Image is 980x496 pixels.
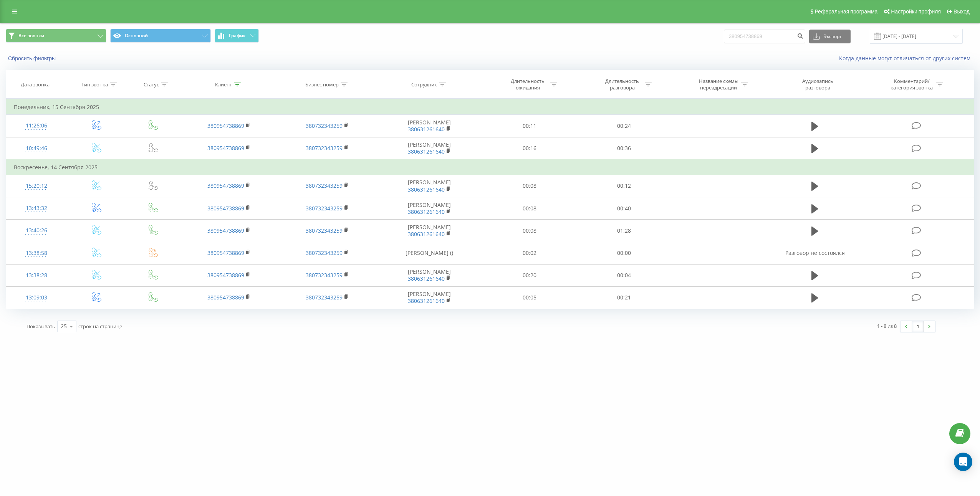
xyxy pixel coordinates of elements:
[793,78,843,91] div: Аудиозапись разговора
[207,271,244,279] a: 380954738869
[14,268,59,283] div: 13:38:28
[207,227,244,234] a: 380954738869
[577,264,671,286] td: 00:04
[577,220,671,242] td: 01:28
[376,115,482,137] td: [PERSON_NAME]
[376,220,482,242] td: [PERSON_NAME]
[6,99,974,115] td: Понедельник, 15 Сентября 2025
[482,115,577,137] td: 00:11
[14,118,59,133] div: 11:26:06
[78,323,122,330] span: строк на странице
[809,30,851,43] button: Экспорт
[81,81,108,88] div: Тип звонка
[215,29,259,43] button: График
[408,126,445,133] a: 380631261640
[207,205,244,212] a: 380954738869
[207,294,244,301] a: 380954738869
[954,453,972,471] div: Open Intercom Messenger
[376,242,482,264] td: [PERSON_NAME] ()
[61,322,67,330] div: 25
[408,275,445,282] a: 380631261640
[306,205,343,212] a: 380732343259
[376,175,482,197] td: [PERSON_NAME]
[306,271,343,279] a: 380732343259
[306,182,343,189] a: 380732343259
[306,294,343,301] a: 380732343259
[889,78,934,91] div: Комментарий/категория звонка
[954,8,970,15] span: Выход
[507,78,548,91] div: Длительность ожидания
[785,249,845,256] span: Разговор не состоялся
[408,297,445,304] a: 380631261640
[577,137,671,160] td: 00:36
[602,78,643,91] div: Длительность разговора
[411,81,437,88] div: Сотрудник
[110,29,211,43] button: Основной
[215,81,232,88] div: Клиент
[577,242,671,264] td: 00:00
[376,264,482,286] td: [PERSON_NAME]
[207,122,244,129] a: 380954738869
[376,197,482,220] td: [PERSON_NAME]
[14,201,59,216] div: 13:43:32
[814,8,877,15] span: Реферальная программа
[839,55,974,62] a: Когда данные могут отличаться от других систем
[14,223,59,238] div: 13:40:26
[14,246,59,261] div: 13:38:58
[912,321,924,332] a: 1
[207,182,244,189] a: 380954738869
[724,30,805,43] input: Поиск по номеру
[877,322,897,330] div: 1 - 8 из 8
[6,160,974,175] td: Воскресенье, 14 Сентября 2025
[207,249,244,256] a: 380954738869
[891,8,941,15] span: Настройки профиля
[482,286,577,309] td: 00:05
[229,33,246,38] span: График
[207,144,244,152] a: 380954738869
[306,122,343,129] a: 380732343259
[306,249,343,256] a: 380732343259
[18,33,44,39] span: Все звонки
[14,179,59,193] div: 15:20:12
[26,323,55,330] span: Показывать
[376,137,482,160] td: [PERSON_NAME]
[577,175,671,197] td: 00:12
[408,230,445,238] a: 380631261640
[306,227,343,234] a: 380732343259
[376,286,482,309] td: [PERSON_NAME]
[577,197,671,220] td: 00:40
[14,290,59,305] div: 13:09:03
[305,81,339,88] div: Бизнес номер
[408,148,445,155] a: 380631261640
[144,81,159,88] div: Статус
[6,55,60,62] button: Сбросить фильтры
[698,78,739,91] div: Название схемы переадресации
[577,286,671,309] td: 00:21
[408,208,445,215] a: 380631261640
[408,186,445,193] a: 380631261640
[14,141,59,156] div: 10:49:46
[482,264,577,286] td: 00:20
[577,115,671,137] td: 00:24
[482,137,577,160] td: 00:16
[21,81,50,88] div: Дата звонка
[482,242,577,264] td: 00:02
[482,175,577,197] td: 00:08
[6,29,106,43] button: Все звонки
[482,197,577,220] td: 00:08
[482,220,577,242] td: 00:08
[306,144,343,152] a: 380732343259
